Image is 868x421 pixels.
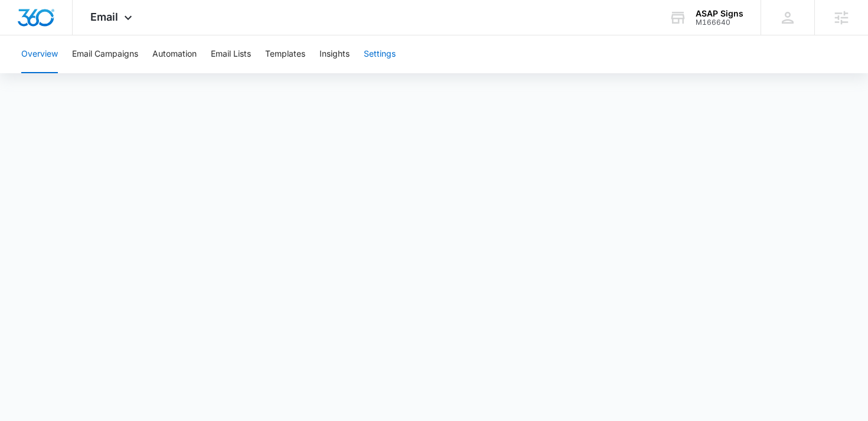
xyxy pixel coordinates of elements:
span: Email [90,11,118,23]
button: Email Lists [211,35,251,73]
button: Overview [21,35,58,73]
button: Email Campaigns [72,35,138,73]
button: Settings [364,35,396,73]
div: account name [696,9,743,18]
button: Insights [319,35,350,73]
button: Templates [265,35,305,73]
button: Automation [152,35,197,73]
div: account id [696,18,743,27]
